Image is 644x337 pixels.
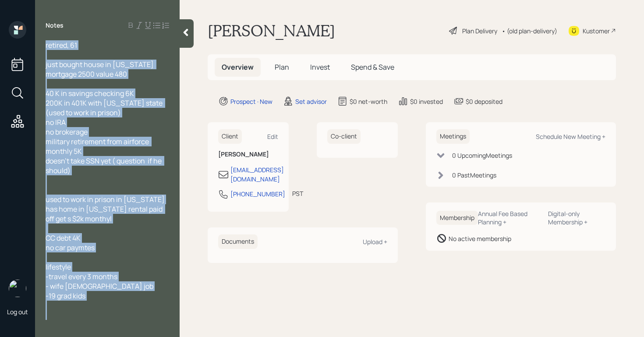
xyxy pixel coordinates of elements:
[46,98,164,117] span: 200K in 401K with [US_STATE] state (used to work in prison)
[410,97,443,106] div: $0 invested
[230,189,285,199] div: [PHONE_NUMBER]
[46,262,71,272] span: lifestyle
[46,204,164,223] span: has home in [US_STATE] rental paid off get s $2k monthyl
[548,209,605,226] div: Digital-only Membership +
[46,156,163,175] span: doesn't take SSN yet ( question if he should)
[536,132,605,141] div: Schedule New Meeting +
[350,97,387,106] div: $0 net-worth
[7,308,28,316] div: Log out
[466,97,502,106] div: $0 deposited
[351,62,394,72] span: Spend & Save
[452,170,496,180] div: 0 Past Meeting s
[46,137,150,156] span: military retirement from airforce monthly 5K
[310,62,330,72] span: Invest
[436,129,470,144] h6: Meetings
[46,281,153,291] span: - wife [DEMOGRAPHIC_DATA] job
[46,40,77,50] span: retired, 61
[292,189,303,198] div: PST
[275,62,289,72] span: Plan
[46,21,64,30] label: Notes
[462,26,497,35] div: Plan Delivery
[452,151,512,160] div: 0 Upcoming Meeting s
[208,21,335,40] h1: [PERSON_NAME]
[267,132,278,141] div: Edit
[436,211,478,225] h6: Membership
[46,195,165,204] span: used to work in prison in [US_STATE]
[46,117,66,127] span: no IRA
[218,234,258,249] h6: Documents
[9,280,26,297] img: retirable_logo.png
[363,238,387,246] div: Upload +
[230,97,272,106] div: Prospect · New
[218,151,278,158] h6: [PERSON_NAME]
[327,129,361,144] h6: Co-client
[46,60,155,79] span: just bought house in [US_STATE] mortgage 2500 value 480
[449,234,511,243] div: No active membership
[502,26,557,35] div: • (old plan-delivery)
[46,127,88,137] span: no brokerage
[46,89,134,98] span: 40 K in savings checking 6K
[46,243,95,252] span: no car paymtes
[478,209,541,226] div: Annual Fee Based Planning +
[295,97,327,106] div: Set advisor
[46,233,81,243] span: CC debt 4K
[46,272,117,281] span: -travel every 3 months
[218,129,242,144] h6: Client
[222,62,254,72] span: Overview
[583,26,610,35] div: Kustomer
[46,291,85,301] span: -19 grad kids
[230,165,284,184] div: [EMAIL_ADDRESS][DOMAIN_NAME]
